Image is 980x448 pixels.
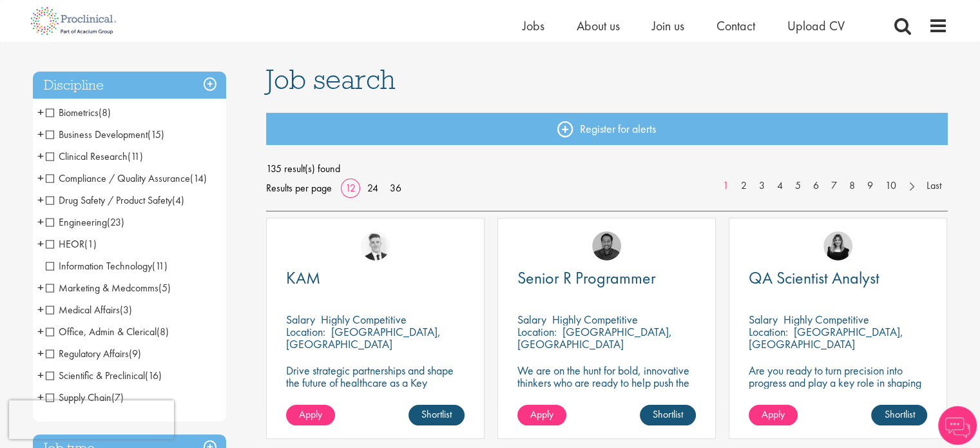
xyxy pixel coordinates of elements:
span: + [37,168,44,188]
span: Apply [762,407,785,421]
a: 3 [753,179,771,193]
p: Highly Competitive [321,312,407,327]
span: (4) [172,193,184,207]
p: Highly Competitive [552,312,638,327]
a: About us [577,17,620,34]
span: Salary [517,312,546,327]
a: Mike Raletz [592,231,621,260]
span: + [37,300,44,319]
span: Regulatory Affairs [46,347,141,360]
span: Compliance / Quality Assurance [46,171,190,185]
span: Medical Affairs [46,303,132,317]
span: + [37,344,44,363]
span: + [37,387,44,407]
span: + [37,102,44,122]
iframe: reCAPTCHA [9,400,174,439]
span: Drug Safety / Product Safety [46,193,172,207]
a: Shortlist [408,405,465,425]
span: Supply Chain [46,391,111,404]
a: 1 [716,179,735,193]
span: Scientific & Preclinical [46,369,145,382]
a: Register for alerts [266,113,948,145]
img: Nicolas Daniel [361,231,390,260]
a: 8 [843,179,861,193]
a: 2 [735,179,753,193]
a: Jobs [523,17,544,34]
a: 36 [385,181,406,195]
span: Office, Admin & Clerical [46,325,157,338]
span: (8) [99,106,111,119]
p: Highly Competitive [783,312,869,327]
a: Apply [749,405,798,425]
span: (3) [120,303,132,317]
img: Chatbot [938,406,977,445]
h3: Discipline [33,72,226,99]
span: Join us [652,17,684,34]
a: Apply [517,405,566,425]
span: (1) [84,237,97,251]
span: QA Scientist Analyst [749,267,879,289]
p: Drive strategic partnerships and shape the future of healthcare as a Key Account Manager in the p... [286,364,465,413]
a: 24 [363,181,383,195]
a: Last [920,179,948,193]
p: [GEOGRAPHIC_DATA], [GEOGRAPHIC_DATA] [517,324,672,351]
span: (16) [145,369,162,382]
span: Business Development [46,128,148,141]
span: + [37,365,44,385]
a: QA Scientist Analyst [749,270,927,286]
span: (5) [159,281,171,295]
span: Office, Admin & Clerical [46,325,169,338]
p: [GEOGRAPHIC_DATA], [GEOGRAPHIC_DATA] [286,324,441,351]
a: KAM [286,270,465,286]
span: Marketing & Medcomms [46,281,159,295]
a: 5 [789,179,807,193]
span: + [37,212,44,231]
span: Information Technology [46,259,168,273]
span: (11) [128,150,143,163]
span: Clinical Research [46,150,143,163]
a: 9 [861,179,879,193]
span: 135 result(s) found [266,159,948,179]
a: Apply [286,405,335,425]
span: Scientific & Preclinical [46,369,162,382]
span: + [37,190,44,209]
span: Location: [286,324,325,339]
span: + [37,278,44,297]
span: KAM [286,267,320,289]
span: Clinical Research [46,150,128,163]
span: Engineering [46,215,107,229]
span: (14) [190,171,207,185]
span: HEOR [46,237,97,251]
span: + [37,234,44,253]
span: + [37,146,44,166]
span: Drug Safety / Product Safety [46,193,184,207]
span: Information Technology [46,259,152,273]
img: Molly Colclough [823,231,852,260]
span: Location: [517,324,557,339]
span: Marketing & Medcomms [46,281,171,295]
a: 7 [825,179,843,193]
span: + [37,322,44,341]
span: Salary [749,312,778,327]
span: Results per page [266,179,332,198]
p: We are on the hunt for bold, innovative thinkers who are ready to help push the boundaries of sci... [517,364,696,413]
span: Business Development [46,128,164,141]
span: (23) [107,215,124,229]
span: Job search [266,62,396,97]
span: HEOR [46,237,84,251]
span: Engineering [46,215,124,229]
a: Upload CV [787,17,845,34]
span: Biometrics [46,106,99,119]
a: 12 [341,181,360,195]
span: + [37,124,44,144]
span: Medical Affairs [46,303,120,317]
span: Biometrics [46,106,111,119]
span: Location: [749,324,788,339]
a: Contact [716,17,755,34]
